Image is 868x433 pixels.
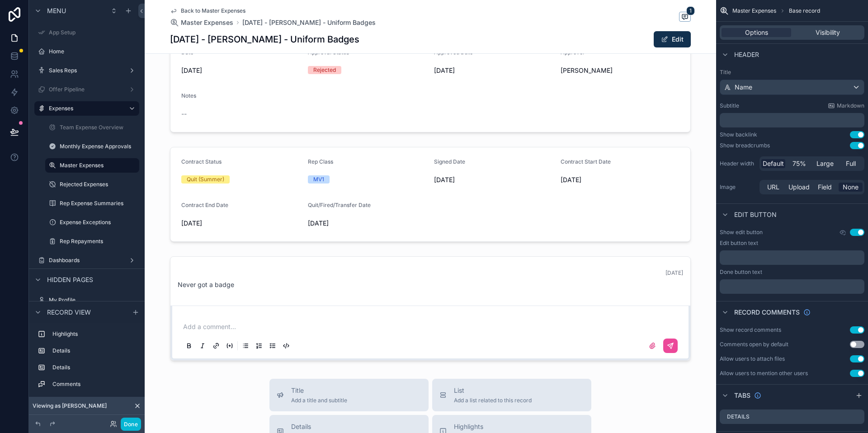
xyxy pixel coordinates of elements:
span: Menu [47,6,66,15]
a: Sales Reps [34,63,139,78]
a: Rejected Expenses [45,177,139,192]
span: Master Expenses [732,7,776,14]
a: App Setup [34,25,139,40]
label: Dashboards [49,257,125,264]
label: Done button text [720,268,762,276]
span: List [454,386,532,395]
div: scrollable content [720,113,864,127]
h1: [DATE] - [PERSON_NAME] - Uniform Badges [170,33,359,46]
div: Allow users to mention other users [720,370,808,377]
a: Home [34,44,139,59]
span: Hidden pages [47,275,93,284]
label: Expenses [49,105,121,112]
button: 1 [679,12,691,23]
span: Full [846,159,856,168]
span: Default [763,159,784,168]
a: Back to Master Expenses [170,7,245,14]
label: Details [52,364,136,371]
span: Base record [789,7,820,14]
label: Details [727,413,750,420]
span: Record comments [734,308,800,317]
a: [DATE] - [PERSON_NAME] - Uniform Badges [242,18,376,27]
a: Team Expense Overview [45,120,139,135]
label: Team Expense Overview [60,124,137,131]
label: Expense Exceptions [60,219,137,226]
label: Title [720,69,864,76]
div: Comments open by default [720,341,788,348]
span: Upload [788,183,810,192]
label: My Profile [49,297,137,304]
label: Rejected Expenses [60,181,137,188]
button: Done [121,418,141,431]
span: Add a title and subtitle [291,397,347,404]
span: Name [735,83,752,92]
label: Details [52,347,136,354]
label: Offer Pipeline [49,86,125,93]
span: Large [816,159,834,168]
a: Markdown [828,102,864,109]
a: Rep Expense Summaries [45,196,139,211]
a: Monthly Expense Approvals [45,139,139,154]
span: 1 [686,6,695,15]
label: Sales Reps [49,67,125,74]
div: Show record comments [720,326,781,334]
label: Monthly Expense Approvals [60,143,137,150]
span: Tabs [734,391,750,400]
span: Master Expenses [181,18,233,27]
span: Edit button [734,210,777,219]
label: App Setup [49,29,137,36]
label: Rep Repayments [60,238,137,245]
label: Master Expenses [60,162,134,169]
label: Home [49,48,137,55]
button: TitleAdd a title and subtitle [269,379,429,411]
span: Title [291,386,347,395]
span: Details [291,422,369,431]
label: Header width [720,160,756,167]
span: Markdown [837,102,864,109]
span: Visibility [816,28,840,37]
span: Options [745,28,768,37]
label: Edit button text [720,240,758,247]
a: Dashboards [34,253,139,268]
div: Show backlink [720,131,757,138]
span: Viewing as [PERSON_NAME] [33,402,107,409]
span: Add a list related to this record [454,397,532,404]
span: URL [767,183,779,192]
div: scrollable content [720,279,864,294]
span: None [843,183,859,192]
label: Image [720,184,756,191]
span: Record view [47,308,91,317]
label: Subtitle [720,102,739,109]
div: scrollable content [29,323,145,400]
a: Offer Pipeline [34,82,139,97]
span: Back to Master Expenses [181,7,245,14]
a: Expense Exceptions [45,215,139,230]
label: Highlights [52,330,136,338]
span: 75% [793,159,806,168]
label: Rep Expense Summaries [60,200,137,207]
a: Master Expenses [45,158,139,173]
a: Master Expenses [170,18,233,27]
button: Name [720,80,864,95]
span: Header [734,50,759,59]
label: Comments [52,381,136,388]
span: Highlights [454,422,535,431]
a: Expenses [34,101,139,116]
button: Edit [654,31,691,47]
div: Allow users to attach files [720,355,785,362]
a: My Profile [34,293,139,307]
span: Field [818,183,832,192]
label: Show edit button [720,229,763,236]
button: ListAdd a list related to this record [432,379,591,411]
div: Show breadcrumbs [720,142,770,149]
div: scrollable content [720,250,864,265]
a: Rep Repayments [45,234,139,249]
